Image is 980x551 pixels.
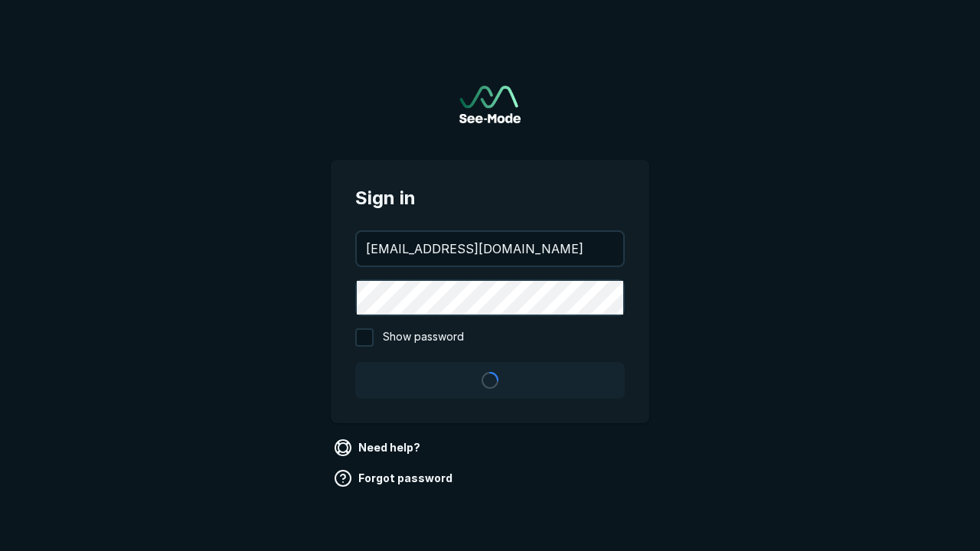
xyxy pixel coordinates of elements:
a: Need help? [331,435,426,460]
span: Sign in [355,184,625,212]
span: Show password [383,328,464,347]
a: Go to sign in [459,86,521,123]
img: See-Mode Logo [459,86,521,123]
a: Forgot password [331,466,459,491]
input: your@email.com [357,232,623,266]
